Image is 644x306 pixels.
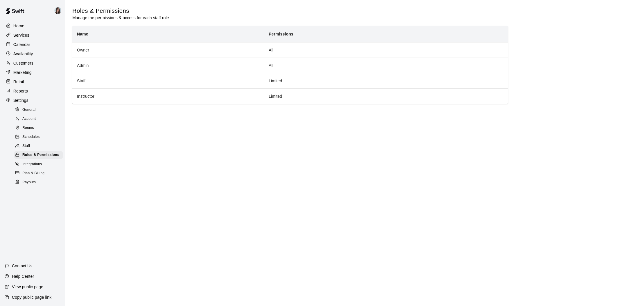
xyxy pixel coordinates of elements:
[22,170,44,176] span: Plan & Billing
[5,77,61,86] a: Retail
[264,42,508,58] td: All
[72,26,508,104] table: simple table
[12,294,51,300] p: Copy public page link
[14,178,63,186] div: Payouts
[14,124,65,133] a: Rooms
[12,284,43,290] p: View public page
[53,5,65,16] div: Renee Ramos
[13,79,24,85] p: Retail
[14,133,63,141] div: Schedules
[72,7,169,15] h5: Roles & Permissions
[72,73,264,88] th: Staff
[22,152,59,158] span: Roles & Permissions
[12,263,33,269] p: Contact Us
[14,133,65,142] a: Schedules
[22,143,30,149] span: Staff
[14,115,63,123] div: Account
[22,179,36,185] span: Payouts
[14,106,63,114] div: General
[5,96,61,105] a: Settings
[14,142,63,150] div: Staff
[5,31,61,40] a: Services
[14,151,65,160] a: Roles & Permissions
[72,88,264,104] th: Instructor
[77,32,88,36] b: Name
[14,151,63,159] div: Roles & Permissions
[14,178,65,187] a: Payouts
[14,169,63,177] div: Plan & Billing
[72,58,264,73] th: Admin
[5,59,61,67] a: Customers
[13,32,29,38] p: Services
[5,49,61,58] a: Availability
[264,73,508,88] td: Limited
[72,15,169,21] p: Manage the permissions & access for each staff role
[14,124,63,132] div: Rooms
[22,125,34,131] span: Rooms
[13,97,28,103] p: Settings
[14,160,63,168] div: Integrations
[14,160,65,169] a: Integrations
[5,68,61,77] a: Marketing
[13,51,33,57] p: Availability
[13,42,30,47] p: Calendar
[22,116,36,122] span: Account
[269,32,293,36] b: Permissions
[5,87,61,95] a: Reports
[72,42,264,58] th: Owner
[14,142,65,151] a: Staff
[54,7,61,14] img: Renee Ramos
[13,23,24,29] p: Home
[5,22,61,30] a: Home
[22,161,42,167] span: Integrations
[264,88,508,104] td: Limited
[13,70,32,75] p: Marketing
[14,114,65,123] a: Account
[12,273,34,279] p: Help Center
[22,107,36,113] span: General
[264,58,508,73] td: All
[13,88,28,94] p: Reports
[14,169,65,178] a: Plan & Billing
[13,60,33,66] p: Customers
[14,105,65,114] a: General
[22,134,40,140] span: Schedules
[5,40,61,49] a: Calendar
